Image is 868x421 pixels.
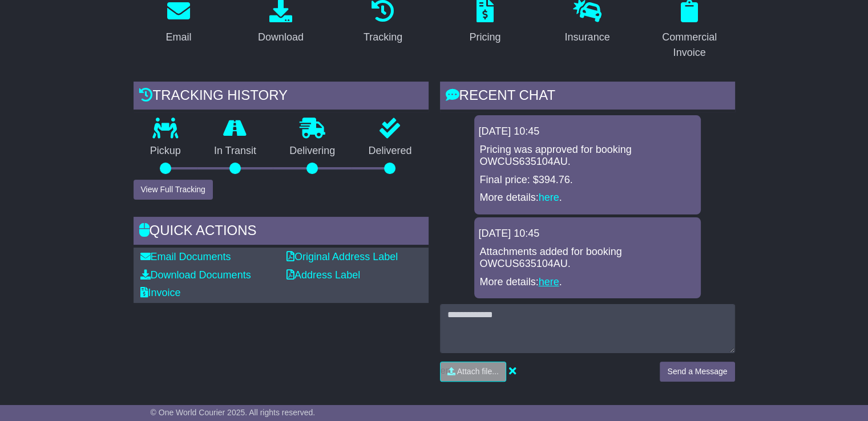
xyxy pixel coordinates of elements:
p: Delivered [352,145,428,157]
p: More details: . [480,276,695,289]
a: Email Documents [140,251,231,262]
a: Original Address Label [286,251,398,262]
p: Final price: $394.76. [480,174,695,187]
p: Pickup [134,145,197,157]
button: Send a Message [660,362,734,382]
div: Pricing [469,30,500,45]
a: Download Documents [140,269,251,281]
div: Tracking [364,30,402,45]
a: Invoice [140,287,181,298]
p: Attachments added for booking OWCUS635104AU. [480,246,695,270]
div: [DATE] 10:45 [479,228,696,240]
a: here [539,276,559,288]
div: Email [165,30,191,45]
a: here [539,192,559,203]
p: Delivering [273,145,352,157]
div: [DATE] 10:45 [479,126,696,138]
div: Insurance [564,30,609,45]
p: Pricing was approved for booking OWCUS635104AU. [480,144,695,168]
div: Commercial Invoice [652,30,728,60]
div: RECENT CHAT [440,82,735,112]
div: Quick Actions [134,217,429,248]
a: Address Label [286,269,360,281]
button: View Full Tracking [134,180,213,200]
p: In Transit [197,145,273,157]
span: © One World Courier 2025. All rights reserved. [151,408,316,417]
div: Download [258,30,304,45]
div: Tracking history [134,82,429,112]
p: More details: . [480,192,695,204]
